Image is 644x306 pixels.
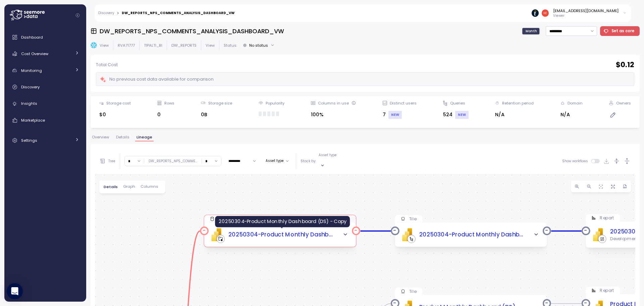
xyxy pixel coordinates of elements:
div: 524 [443,111,469,119]
h2: $ 0.12 [616,60,634,70]
span: Overview [92,135,109,139]
div: Rows [164,100,174,106]
div: Columns in use [318,100,356,106]
div: Storage size [208,100,232,106]
div: N/A [495,111,534,119]
p: View [206,43,215,48]
a: Settings [7,134,84,147]
div: 100% [311,111,356,119]
span: Monitoring [21,68,42,73]
div: Retention period [502,100,534,106]
div: Popularity [266,100,284,106]
div: $0 [99,111,131,119]
img: 6714de1ca73de131760c52a6.PNG [532,9,539,16]
p: Report [600,215,614,221]
p: Tile [409,216,416,222]
span: Settings [21,138,37,143]
span: Columns [141,185,158,188]
a: Cost Overview [7,47,84,60]
p: Tile [409,289,416,295]
div: Owners [616,100,631,106]
h3: DW_REPORTS_NPS_COMMENTS_ANALYSIS_DASHBOARD_VW [100,27,284,35]
span: Set as core [611,27,634,36]
p: Stack by: [301,159,316,164]
div: Domain [568,100,583,106]
span: Show workflows [562,159,591,163]
a: Dashboard [7,31,84,44]
div: Distinct users [390,100,417,106]
p: View [100,43,109,48]
div: 7 [383,111,417,119]
a: Marketplace [7,114,84,127]
div: DW_REPORTS_NPS_COMMENTS_ANALYSIS_DASHBOARD_VW [122,11,234,15]
button: Collapse navigation [73,13,82,18]
button: Set as core [600,26,640,36]
div: No status [249,43,268,48]
span: Insights [21,101,37,106]
span: Marketplace [21,118,45,123]
p: Total Cost [96,61,118,68]
span: Details [116,135,129,139]
p: Status: [224,43,237,48]
span: Details [104,185,118,189]
span: Lineage [137,135,152,139]
img: e4f1013cbcfa3a60050984dc5e8e116a [542,9,549,16]
div: 0B [201,111,232,119]
button: Asset type [263,157,291,165]
div: NEW [455,111,469,119]
a: 20250304-Product Monthly Dashboard (DS) - Copy [419,230,526,239]
span: Discovery [21,84,40,90]
div: DW_REPORTS_NPS_COMME ... [149,159,197,164]
p: Asset type [319,153,337,158]
div: > [117,11,119,15]
a: 20250304-Product Monthly Dashboard (DS) - Copy [228,230,335,239]
span: Graph [123,185,135,188]
p: TIPALTI_BI [144,43,162,48]
button: No status [240,40,277,50]
a: Monitoring [7,64,84,77]
p: RVA71777 [118,43,135,48]
span: Cost Overview [21,51,48,56]
div: [EMAIL_ADDRESS][DOMAIN_NAME] [553,8,619,13]
p: Report [600,288,614,294]
p: Viewer [553,13,619,18]
div: Open Intercom Messenger [7,283,23,299]
p: DW_REPORTS [171,43,197,48]
div: NEW [388,111,402,119]
p: Dataset [218,216,236,222]
div: 0 [157,111,174,119]
a: Discovery [7,80,84,94]
span: Month [526,29,537,34]
div: Queries [450,100,465,106]
a: Insights [7,97,84,111]
div: N/A [560,111,583,119]
a: Discovery [98,11,114,15]
p: Tree [108,159,115,164]
div: No previous cost data available for comparison [100,76,214,83]
div: Storage cost [106,100,131,106]
span: Dashboard [21,35,43,40]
